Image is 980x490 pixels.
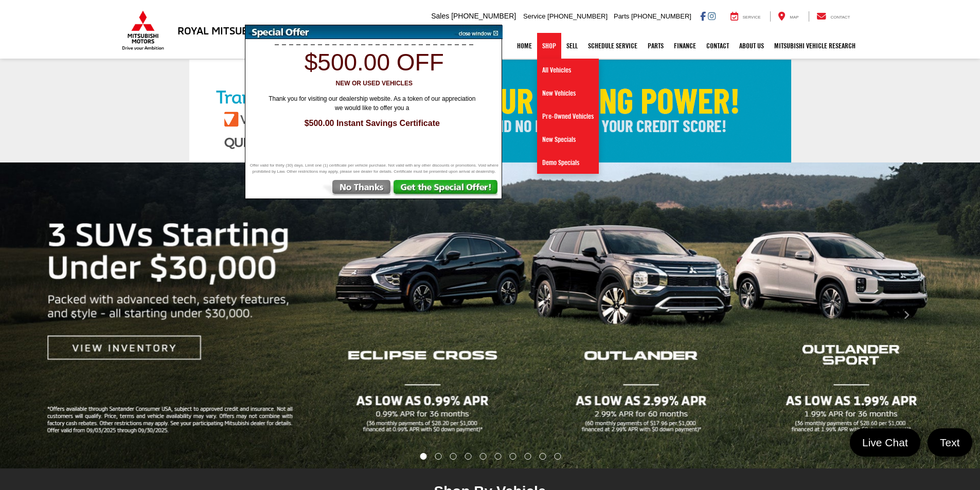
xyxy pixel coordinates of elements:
[537,105,599,128] a: Pre-Owned Vehicles
[547,12,608,20] span: [PHONE_NUMBER]
[734,33,769,59] a: About Us
[537,128,599,151] a: New Specials
[245,25,451,39] img: Special Offer
[177,25,268,36] h3: Royal Mitsubishi
[539,453,546,460] li: Go to slide number 9.
[512,33,537,59] a: Home
[790,15,798,20] span: Map
[537,59,599,82] a: All Vehicles
[120,10,166,50] img: Mitsubishi
[537,151,599,174] a: Demo Specials
[450,453,457,460] li: Go to slide number 3.
[420,453,426,460] li: Go to slide number 1.
[451,25,503,39] img: close window
[809,11,858,22] a: Contact
[857,435,913,449] span: Live Chat
[537,82,599,105] a: New Vehicles
[583,33,643,59] a: Schedule Service: Opens in a new tab
[769,33,861,59] a: Mitsubishi Vehicle Research
[850,428,920,457] a: Live Chat
[631,12,691,20] span: [PHONE_NUMBER]
[321,180,393,198] img: No Thanks, Continue to Website
[451,12,516,20] span: [PHONE_NUMBER]
[435,453,442,460] li: Go to slide number 2.
[509,453,516,460] li: Go to slide number 7.
[770,11,806,22] a: Map
[494,453,501,460] li: Go to slide number 6.
[935,435,965,449] span: Text
[465,453,472,460] li: Go to slide number 4.
[189,60,791,162] img: Check Your Buying Power
[723,11,769,22] a: Service
[643,33,669,59] a: Parts: Opens in a new tab
[708,12,716,20] a: Instagram: Click to visit our Instagram page
[261,95,483,112] span: Thank you for visiting our dealership website. As a token of our appreciation we would like to of...
[537,33,561,59] a: Shop
[701,33,734,59] a: Contact
[561,33,583,59] a: Sell
[524,453,531,460] li: Go to slide number 8.
[393,180,502,198] img: Get the Special Offer
[669,33,701,59] a: Finance
[523,12,545,20] span: Service
[830,15,850,20] span: Contact
[743,15,761,20] span: Service
[928,428,972,457] a: Text
[431,12,449,20] span: Sales
[256,118,488,130] span: $500.00 Instant Savings Certificate
[251,49,497,76] h1: $500.00 off
[700,12,706,20] a: Facebook: Click to visit our Facebook page
[480,453,487,460] li: Go to slide number 5.
[251,80,497,87] h3: New or Used Vehicles
[833,183,980,448] button: Click to view next picture.
[614,12,629,20] span: Parts
[554,453,561,460] li: Go to slide number 10.
[248,162,500,175] span: Offer valid for thirty (30) days. Limit one (1) certificate per vehicle purchase. Not valid with ...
